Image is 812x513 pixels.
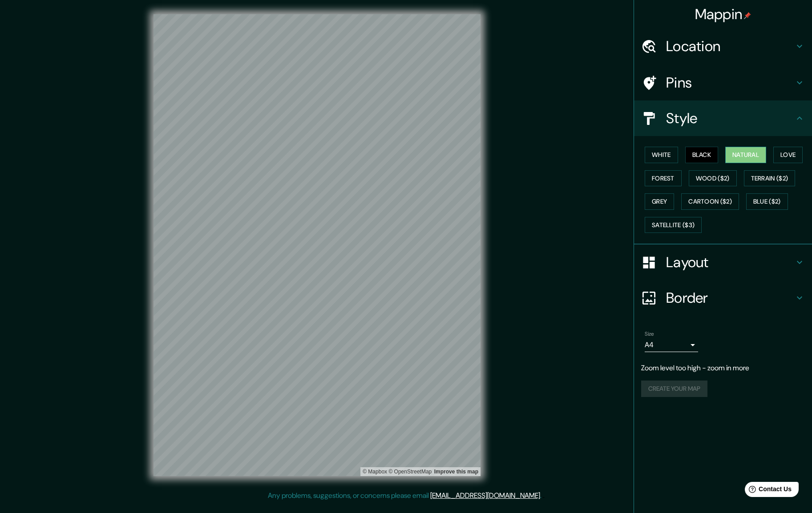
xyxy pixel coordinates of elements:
button: Terrain ($2) [744,170,796,187]
button: Grey [645,193,674,210]
div: Pins [634,65,812,100]
button: Natural [725,147,766,163]
h4: Layout [666,253,794,271]
h4: Style [666,109,794,127]
button: Forest [645,170,682,187]
a: [EMAIL_ADDRESS][DOMAIN_NAME] [430,491,540,500]
a: Mapbox [363,469,387,475]
div: A4 [645,338,698,352]
img: pin-icon.png [744,12,751,19]
button: White [645,147,678,163]
div: Border [634,280,812,316]
button: Black [685,147,719,163]
button: Satellite ($3) [645,217,702,233]
h4: Mappin [695,5,751,23]
div: Style [634,100,812,136]
a: Map feedback [434,469,478,475]
canvas: Map [154,14,481,476]
button: Blue ($2) [746,193,788,210]
div: . [543,490,545,501]
button: Cartoon ($2) [681,193,739,210]
div: Layout [634,244,812,280]
h4: Pins [666,74,794,92]
a: OpenStreetMap [388,469,432,475]
button: Love [773,147,803,163]
div: Location [634,28,812,64]
div: . [541,490,543,501]
button: Wood ($2) [689,170,737,187]
p: Zoom level too high - zoom in more [641,363,805,373]
label: Size [645,330,654,338]
h4: Border [666,289,794,307]
iframe: Help widget launcher [733,478,802,503]
p: Any problems, suggestions, or concerns please email . [268,490,541,501]
h4: Location [666,37,794,55]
